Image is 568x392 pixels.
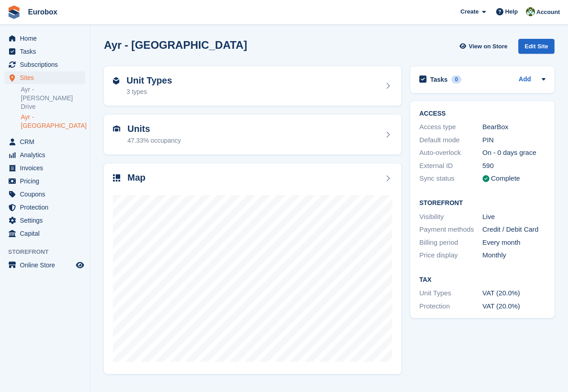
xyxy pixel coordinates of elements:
[5,32,85,45] a: menu
[491,173,520,184] div: Complete
[419,135,483,145] div: Default mode
[20,259,74,271] span: Online Store
[7,5,21,19] img: stora-icon-8386f47178a22dfd0bd8f6a31ec36ba5ce8667c1dd55bd0f319d3a0aa187defe.svg
[5,259,85,271] a: menu
[518,39,554,54] div: Edit Site
[5,58,85,71] a: menu
[419,301,483,312] div: Protection
[20,45,74,58] span: Tasks
[104,115,401,154] a: Units 47.33% occupancy
[5,227,85,240] a: menu
[20,58,74,71] span: Subscriptions
[5,162,85,174] a: menu
[419,161,483,171] div: External ID
[20,201,74,214] span: Protection
[419,276,545,284] h2: Tax
[104,66,401,106] a: Unit Types 3 types
[5,188,85,201] a: menu
[20,135,74,148] span: CRM
[21,113,85,130] a: Ayr - [GEOGRAPHIC_DATA]
[104,163,401,374] a: Map
[469,42,507,51] span: View on Store
[419,110,545,117] h2: ACCESS
[419,288,483,299] div: Unit Types
[20,32,74,45] span: Home
[20,227,74,240] span: Capital
[519,75,531,85] a: Add
[127,173,146,183] h2: Map
[451,75,462,84] div: 0
[127,75,172,86] h2: Unit Types
[483,212,546,222] div: Live
[5,175,85,187] a: menu
[8,247,90,257] span: Storefront
[20,188,74,201] span: Coupons
[419,212,483,222] div: Visibility
[526,7,535,16] img: Lorna Russell
[20,149,74,161] span: Analytics
[5,135,85,148] a: menu
[483,135,546,145] div: PIN
[483,250,546,261] div: Monthly
[483,238,546,248] div: Every month
[113,174,120,182] img: map-icn-33ee37083ee616e46c38cad1a60f524a97daa1e2b2c8c0bc3eb3415660979fc1.svg
[483,301,546,312] div: VAT (20.0%)
[113,126,120,132] img: unit-icn-7be61d7bf1b0ce9d3e12c5938cc71ed9869f7b940bace4675aadf7bd6d80202e.svg
[20,175,74,187] span: Pricing
[104,39,247,51] h2: Ayr - [GEOGRAPHIC_DATA]
[419,173,483,184] div: Sync status
[419,238,483,248] div: Billing period
[419,148,483,158] div: Auto-overlock
[430,75,448,84] h2: Tasks
[20,71,74,84] span: Sites
[5,149,85,161] a: menu
[460,7,479,16] span: Create
[518,39,554,57] a: Edit Site
[483,122,546,132] div: BearBox
[24,5,61,19] a: Eurobox
[419,224,483,235] div: Payment methods
[483,288,546,299] div: VAT (20.0%)
[20,162,74,174] span: Invoices
[127,124,181,134] h2: Units
[483,161,546,171] div: 590
[5,45,85,58] a: menu
[5,214,85,227] a: menu
[505,7,518,16] span: Help
[536,8,560,17] span: Account
[113,77,119,84] img: unit-type-icn-2b2737a686de81e16bb02015468b77c625bbabd49415b5ef34ead5e3b44a266d.svg
[458,39,511,54] a: View on Store
[419,250,483,261] div: Price display
[419,122,483,132] div: Access type
[483,148,546,158] div: On - 0 days grace
[75,260,85,271] a: Preview store
[20,214,74,227] span: Settings
[21,85,85,111] a: Ayr - [PERSON_NAME] Drive
[5,71,85,84] a: menu
[5,201,85,214] a: menu
[127,87,172,97] div: 3 types
[127,136,181,145] div: 47.33% occupancy
[419,200,545,207] h2: Storefront
[483,224,546,235] div: Credit / Debit Card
